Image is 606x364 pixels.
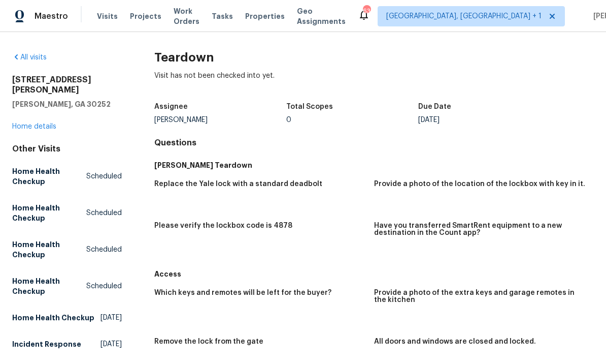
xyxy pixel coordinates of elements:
[12,166,86,187] h5: Home Health Checkup
[418,103,451,110] h5: Due Date
[154,138,594,148] h4: Questions
[12,162,122,191] a: Home Health CheckupScheduled
[154,103,188,110] h5: Assignee
[12,272,122,300] a: Home Health CheckupScheduled
[363,6,370,16] div: 63
[100,313,122,323] span: [DATE]
[86,171,122,181] span: Scheduled
[174,6,199,26] span: Work Orders
[12,339,81,349] h5: Incident Response
[12,144,122,154] div: Other Visits
[286,116,418,124] div: 0
[12,54,47,61] a: All visits
[12,313,94,323] h5: Home Health Checkup
[130,11,161,21] span: Projects
[12,203,86,223] h5: Home Health Checkup
[386,11,542,21] span: [GEOGRAPHIC_DATA], [GEOGRAPHIC_DATA] + 1
[154,160,594,170] h5: [PERSON_NAME] Teardown
[418,116,550,124] div: [DATE]
[12,75,122,95] h2: [STREET_ADDRESS][PERSON_NAME]
[154,52,594,63] h2: Teardown
[86,208,122,218] span: Scheduled
[12,123,56,130] a: Home details
[12,199,122,227] a: Home Health CheckupScheduled
[374,338,536,345] h5: All doors and windows are closed and locked.
[374,222,586,236] h5: Have you transferred SmartRent equipment to a new destination in the Count app?
[374,289,586,304] h5: Provide a photo of the extra keys and garage remotes in the kitchen
[154,269,594,279] h5: Access
[12,239,86,260] h5: Home Health Checkup
[286,103,333,110] h5: Total Scopes
[154,180,322,188] h5: Replace the Yale lock with a standard deadbolt
[154,116,286,124] div: [PERSON_NAME]
[212,13,233,20] span: Tasks
[154,338,263,345] h5: Remove the lock from the gate
[12,276,86,296] h5: Home Health Checkup
[35,11,68,21] span: Maestro
[154,289,331,296] h5: Which keys and remotes will be left for the buyer?
[86,281,122,291] span: Scheduled
[154,222,292,229] h5: Please verify the lockbox code is 4878
[12,335,122,353] a: Incident Response[DATE]
[374,180,585,188] h5: Provide a photo of the location of the lockbox with key in it.
[12,235,122,264] a: Home Health CheckupScheduled
[297,6,346,26] span: Geo Assignments
[154,71,594,97] div: Visit has not been checked into yet.
[86,245,122,255] span: Scheduled
[100,339,122,349] span: [DATE]
[245,11,285,21] span: Properties
[12,99,122,109] h5: [PERSON_NAME], GA 30252
[12,309,122,327] a: Home Health Checkup[DATE]
[97,11,118,21] span: Visits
